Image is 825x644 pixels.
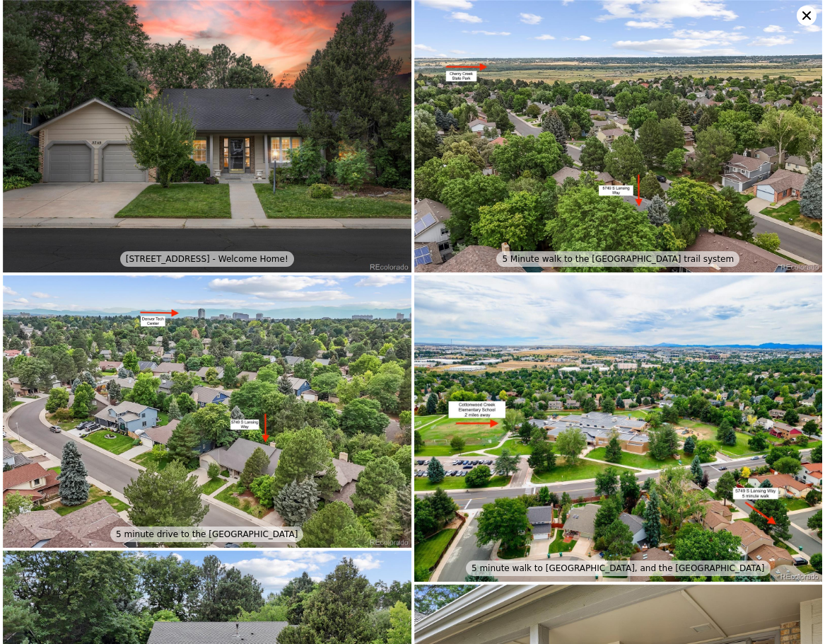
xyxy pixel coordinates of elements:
img: 5 minute drive to the Denver Tech Center [3,275,411,548]
img: 5 minute walk to Cottonwood Creek Elementary School, and the Cherry Creek Vista Pool [414,275,823,582]
div: 5 Minute walk to the [GEOGRAPHIC_DATA] trail system [496,251,739,267]
div: 5 minute walk to [GEOGRAPHIC_DATA], and the [GEOGRAPHIC_DATA] [466,560,771,576]
div: 5 minute drive to the [GEOGRAPHIC_DATA] [110,527,303,542]
div: [STREET_ADDRESS] - Welcome Home! [120,251,294,267]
